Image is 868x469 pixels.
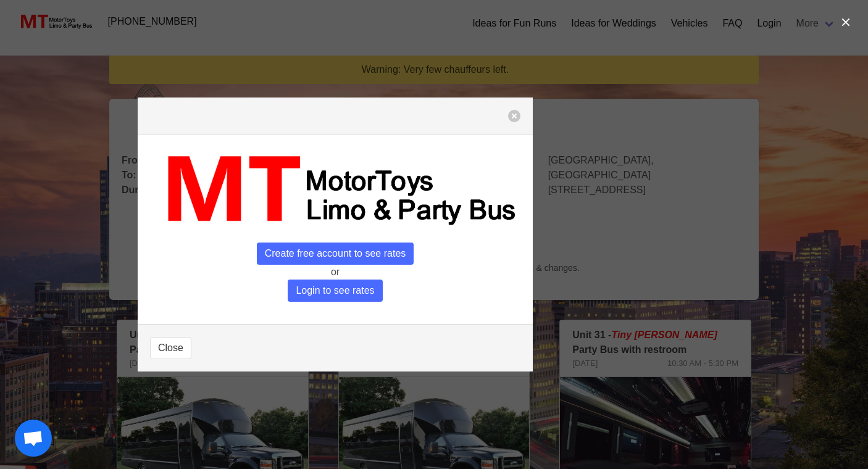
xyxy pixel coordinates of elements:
[158,341,183,355] span: Close
[257,243,414,265] span: Create free account to see rates
[150,147,520,232] img: MT_logo_name.png
[150,265,520,280] p: or
[15,420,52,457] a: Open chat
[150,337,191,359] button: Close
[288,280,382,302] span: Login to see rates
